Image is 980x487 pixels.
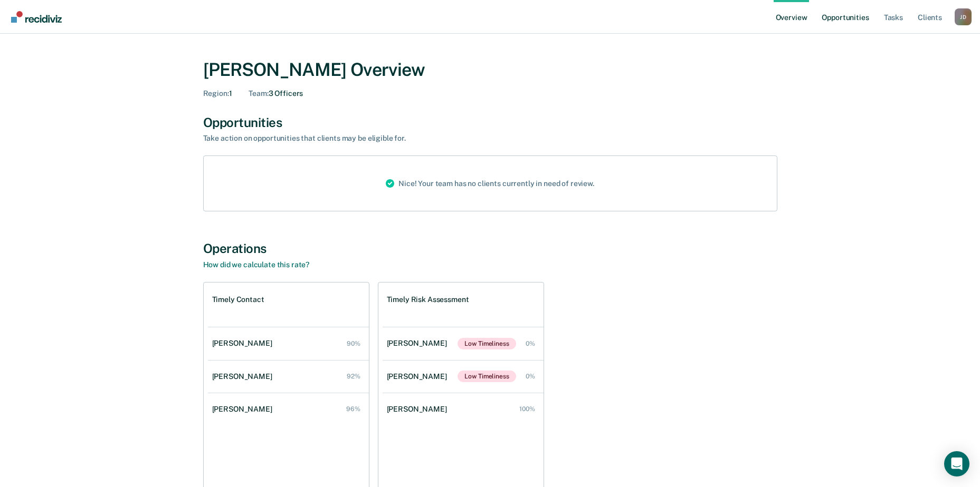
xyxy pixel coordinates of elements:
img: Recidiviz [11,11,62,23]
span: Team : [249,89,268,98]
div: Open Intercom Messenger [944,451,969,476]
div: [PERSON_NAME] [387,372,451,381]
div: [PERSON_NAME] [387,405,451,414]
div: Opportunities [203,115,777,130]
a: [PERSON_NAME]Low Timeliness 0% [383,360,544,393]
div: [PERSON_NAME] [212,405,277,414]
a: [PERSON_NAME] 100% [383,394,544,424]
div: 96% [346,405,360,413]
a: [PERSON_NAME] 90% [208,328,369,358]
div: Nice! Your team has no clients currently in need of review. [377,156,603,211]
div: Operations [203,241,777,256]
h1: Timely Contact [212,295,264,304]
a: [PERSON_NAME] 92% [208,362,369,392]
div: [PERSON_NAME] [212,372,277,381]
button: Profile dropdown button [955,8,972,25]
div: [PERSON_NAME] [387,339,451,348]
div: [PERSON_NAME] Overview [203,59,777,81]
div: [PERSON_NAME] [212,339,277,348]
a: How did we calculate this rate? [203,260,310,269]
div: 1 [203,89,232,98]
div: J D [955,8,972,25]
span: Low Timeliness [458,338,516,349]
a: [PERSON_NAME]Low Timeliness 0% [383,327,544,360]
div: 3 Officers [249,89,303,98]
a: [PERSON_NAME] 96% [208,394,369,424]
div: 100% [519,405,535,413]
h1: Timely Risk Assessment [387,295,469,304]
div: Take action on opportunities that clients may be eligible for. [203,134,573,143]
div: 90% [347,340,360,347]
div: 92% [347,373,360,380]
span: Low Timeliness [458,371,516,382]
div: 0% [526,340,535,347]
div: 0% [526,373,535,380]
span: Region : [203,89,229,98]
